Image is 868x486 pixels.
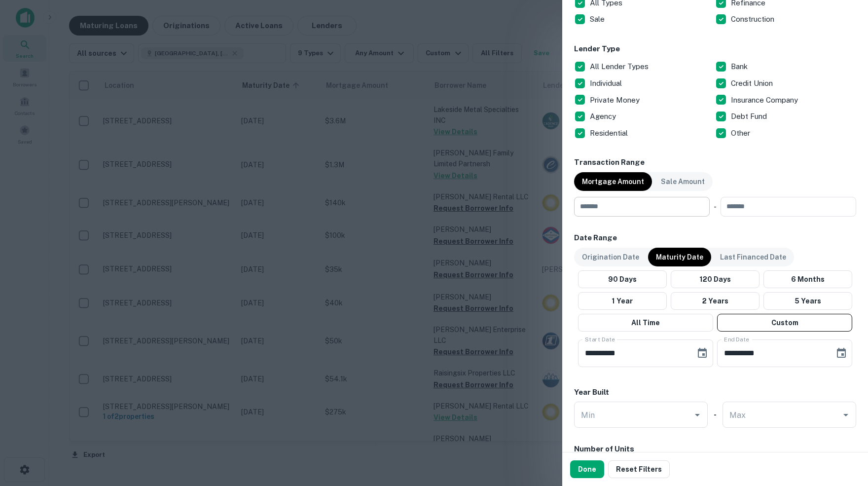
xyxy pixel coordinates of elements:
[590,127,630,139] p: Residential
[714,409,717,420] h6: -
[763,292,852,310] button: 5 Years
[582,252,639,262] p: Origination Date
[731,61,750,73] p: Bank
[731,77,775,89] p: Credit Union
[590,77,624,89] p: Individual
[590,111,618,122] p: Agency
[582,176,644,187] p: Mortgage Amount
[578,292,667,310] button: 1 Year
[578,270,667,288] button: 90 Days
[671,270,759,288] button: 120 Days
[731,94,800,106] p: Insurance Company
[590,13,607,25] p: Sale
[574,157,856,168] h6: Transaction Range
[574,232,856,244] h6: Date Range
[656,252,703,262] p: Maturity Date
[590,94,642,106] p: Private Money
[720,252,786,262] p: Last Financed Date
[574,43,856,55] h6: Lender Type
[690,408,704,422] button: Open
[819,407,868,454] iframe: Chat Widget
[578,314,713,332] button: All Time
[832,343,851,363] button: Choose date, selected date is May 31, 2026
[714,197,717,217] div: -
[717,314,852,332] button: Custom
[608,460,670,478] button: Reset Filters
[574,444,634,455] h6: Number of Units
[570,460,604,478] button: Done
[671,292,759,310] button: 2 Years
[731,111,769,122] p: Debt Fund
[661,176,705,187] p: Sale Amount
[590,61,651,73] p: All Lender Types
[731,127,752,139] p: Other
[574,387,609,398] h6: Year Built
[724,335,749,343] label: End Date
[763,270,852,288] button: 6 Months
[585,335,615,343] label: Start Date
[731,13,776,25] p: Construction
[692,343,712,363] button: Choose date, selected date is Nov 1, 2025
